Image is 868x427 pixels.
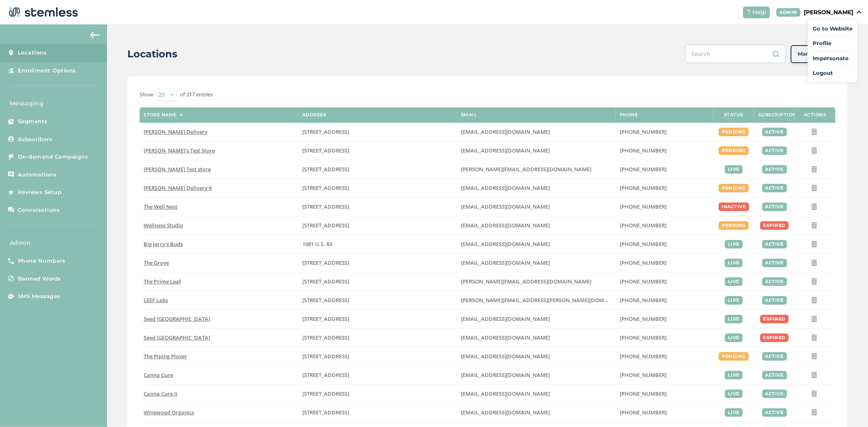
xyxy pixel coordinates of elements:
[620,112,638,118] label: Phone
[725,408,743,417] div: live
[302,240,332,248] span: 1081 U.S. 83
[461,372,612,379] label: info@shopcannacure.com
[144,128,208,135] span: [PERSON_NAME] Delivery
[127,47,177,61] h2: Locations
[461,222,550,229] span: [EMAIL_ADDRESS][DOMAIN_NAME]
[762,240,787,248] div: active
[620,166,709,173] label: (503) 332-4545
[144,316,294,322] label: Seed Portland
[7,4,78,20] img: logo-dark-0685b13c.svg
[620,222,667,229] span: [PHONE_NUMBER]
[302,409,453,416] label: 2394 Winewood Avenue
[302,129,453,135] label: 17523 Ventura Boulevard
[762,352,787,361] div: active
[620,185,709,192] label: (818) 561-0790
[461,353,612,360] label: info@pipingplover.com
[827,388,868,427] iframe: Chat Widget
[620,129,709,135] label: (818) 561-0790
[144,166,294,173] label: Swapnil Test store
[302,390,453,397] label: 1023 East 6th Avenue
[725,333,743,342] div: live
[461,185,612,192] label: arman91488@gmail.com
[719,184,749,192] div: pending
[461,259,550,266] span: [EMAIL_ADDRESS][DOMAIN_NAME]
[144,296,168,304] span: LEEF Labs
[620,371,667,379] span: [PHONE_NUMBER]
[804,8,853,17] p: [PERSON_NAME]
[18,118,48,126] span: Segments
[461,240,550,248] span: [EMAIL_ADDRESS][DOMAIN_NAME]
[461,316,612,322] label: team@seedyourhead.com
[302,371,349,379] span: [STREET_ADDRESS]
[461,241,612,248] label: info@bigjerrysbuds.com
[144,112,177,118] label: Store name
[18,135,52,144] span: Subscribers
[18,67,76,75] span: Enrollment Options
[144,184,212,192] span: [PERSON_NAME] Delivery 4
[791,45,848,63] button: Manage Groups
[620,147,709,154] label: (503) 804-9208
[620,222,709,229] label: (269) 929-8463
[620,278,709,285] label: (520) 272-8455
[461,409,612,416] label: marcus@winewoodorganics.com
[461,353,550,360] span: [EMAIL_ADDRESS][DOMAIN_NAME]
[760,315,789,323] div: expired
[719,352,749,361] div: pending
[813,39,853,48] a: Profile
[144,147,294,154] label: Brian's Test Store
[302,390,349,397] span: [STREET_ADDRESS]
[461,315,550,322] span: [EMAIL_ADDRESS][DOMAIN_NAME]
[725,371,743,379] div: live
[461,166,612,173] label: swapnil@stemless.co
[18,171,57,179] span: Automations
[144,259,294,266] label: The Grove
[144,278,294,285] label: The Prime Leaf
[795,107,835,123] th: Actions
[302,353,349,360] span: [STREET_ADDRESS]
[685,45,786,63] input: Search
[144,297,294,304] label: LEEF Labs
[719,128,749,136] div: pending
[725,277,743,286] div: live
[461,334,612,341] label: info@bostonseeds.com
[140,91,153,99] label: Show
[144,353,187,360] span: The Piping Plover
[144,147,215,154] span: [PERSON_NAME]'s Test Store
[620,259,667,266] span: [PHONE_NUMBER]
[144,259,169,266] span: The Grove
[302,297,453,304] label: 1785 South Main Street
[302,241,453,248] label: 1081 U.S. 83
[144,315,210,322] span: Seed [GEOGRAPHIC_DATA]
[762,165,787,174] div: active
[762,296,787,305] div: active
[813,25,853,33] a: Go to Website
[302,409,349,416] span: [STREET_ADDRESS]
[302,372,453,379] label: 2720 Northwest Sheridan Road
[144,185,294,192] label: Hazel Delivery 4
[725,390,743,398] div: live
[144,334,210,341] span: Seed [GEOGRAPHIC_DATA]
[302,147,349,154] span: [STREET_ADDRESS]
[461,184,550,192] span: [EMAIL_ADDRESS][DOMAIN_NAME]
[461,203,612,210] label: vmrobins@gmail.com
[144,353,294,360] label: The Piping Plover
[620,278,667,285] span: [PHONE_NUMBER]
[302,278,453,285] label: 4120 East Speedway Boulevard
[302,278,349,285] span: [STREET_ADDRESS]
[620,372,709,379] label: (580) 280-2262
[302,334,453,341] label: 401 Centre Street
[762,390,787,398] div: active
[620,203,709,210] label: (269) 929-8463
[144,203,177,210] span: The Well Nest
[620,353,709,360] label: (508) 514-1212
[144,203,294,210] label: The Well Nest
[762,146,787,155] div: active
[620,334,667,341] span: [PHONE_NUMBER]
[302,166,349,173] span: [STREET_ADDRESS]
[762,259,787,267] div: active
[302,185,453,192] label: 17523 Ventura Boulevard
[620,297,709,304] label: (707) 513-9697
[461,334,550,341] span: [EMAIL_ADDRESS][DOMAIN_NAME]
[461,278,591,285] span: [PERSON_NAME][EMAIL_ADDRESS][DOMAIN_NAME]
